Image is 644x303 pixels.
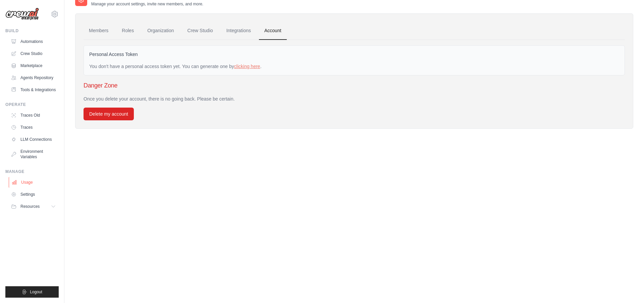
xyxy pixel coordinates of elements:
a: Crew Studio [182,22,218,40]
a: Crew Studio [8,48,59,59]
div: Manage [5,169,59,174]
div: Operate [5,102,59,107]
p: Once you delete your account, there is no going back. Please be certain. [84,96,625,102]
a: Integrations [221,22,256,40]
a: Environment Variables [8,146,59,162]
a: Traces [8,122,59,133]
a: LLM Connections [8,134,59,145]
div: You don't have a personal access token yet. You can generate one by . [89,63,619,70]
p: Manage your account settings, invite new members, and more. [91,1,203,7]
div: Build [5,28,59,34]
span: Logout [30,289,42,295]
a: Traces Old [8,110,59,121]
a: Account [259,22,287,40]
span: Resources [20,204,40,209]
a: Organization [142,22,179,40]
button: Delete my account [84,108,134,120]
a: Tools & Integrations [8,84,59,95]
button: Logout [5,286,59,298]
label: Personal Access Token [89,51,138,58]
button: Resources [8,201,59,212]
a: Roles [116,22,139,40]
a: Members [84,22,114,40]
a: Marketplace [8,60,59,71]
a: Automations [8,36,59,47]
a: clicking here [234,64,260,69]
h3: Danger Zone [84,81,625,90]
a: Usage [9,177,59,188]
a: Agents Repository [8,72,59,83]
img: Logo [5,8,39,20]
a: Settings [8,189,59,200]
